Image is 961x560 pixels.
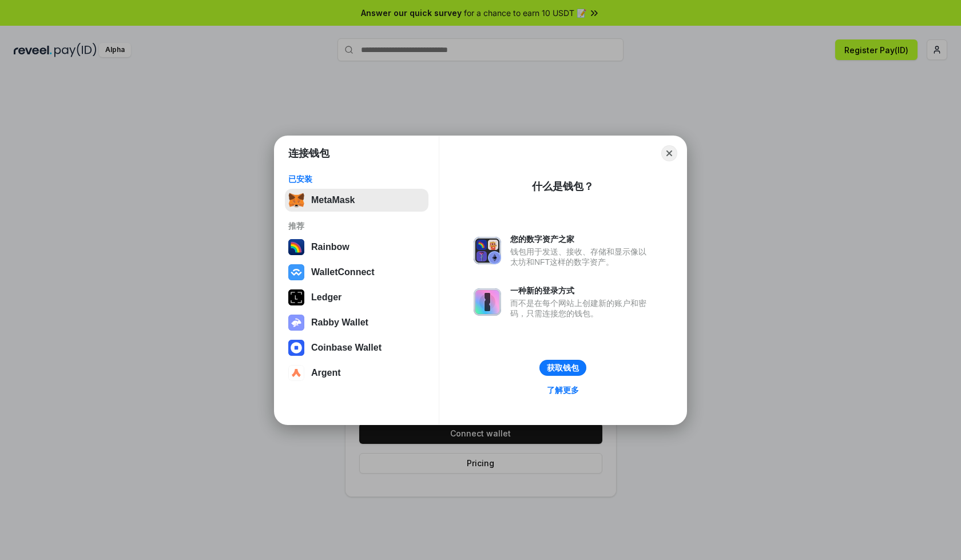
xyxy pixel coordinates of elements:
[474,237,501,264] img: svg+xml,%3Csvg%20xmlns%3D%22http%3A%2F%2Fwww.w3.org%2F2000%2Fsvg%22%20fill%3D%22none%22%20viewBox...
[288,365,304,381] img: svg+xml,%3Csvg%20width%3D%2228%22%20height%3D%2228%22%20viewBox%3D%220%200%2028%2028%22%20fill%3D...
[547,385,579,395] div: 了解更多
[532,180,594,193] div: 什么是钱包？
[285,261,428,284] button: WalletConnect
[285,236,428,259] button: Rainbow
[311,242,350,252] div: Rainbow
[311,368,341,378] div: Argent
[510,285,652,296] div: 一种新的登录方式
[288,192,304,208] img: svg+xml,%3Csvg%20fill%3D%22none%22%20height%3D%2233%22%20viewBox%3D%220%200%2035%2033%22%20width%...
[285,286,428,309] button: Ledger
[510,247,652,267] div: 钱包用于发送、接收、存储和显示像以太坊和NFT这样的数字资产。
[285,311,428,334] button: Rabby Wallet
[540,383,586,398] a: 了解更多
[285,189,428,212] button: MetaMask
[285,336,428,359] button: Coinbase Wallet
[285,362,428,384] button: Argent
[288,289,304,305] img: svg+xml,%3Csvg%20xmlns%3D%22http%3A%2F%2Fwww.w3.org%2F2000%2Fsvg%22%20width%3D%2228%22%20height%3...
[311,195,355,205] div: MetaMask
[311,292,341,303] div: Ledger
[288,315,304,331] img: svg+xml,%3Csvg%20xmlns%3D%22http%3A%2F%2Fwww.w3.org%2F2000%2Fsvg%22%20fill%3D%22none%22%20viewBox...
[288,174,425,184] div: 已安装
[547,363,579,373] div: 获取钱包
[311,317,368,328] div: Rabby Wallet
[288,146,329,160] h1: 连接钱包
[661,145,677,161] button: Close
[510,234,652,244] div: 您的数字资产之家
[288,340,304,356] img: svg+xml,%3Csvg%20width%3D%2228%22%20height%3D%2228%22%20viewBox%3D%220%200%2028%2028%22%20fill%3D...
[288,264,304,280] img: svg+xml,%3Csvg%20width%3D%2228%22%20height%3D%2228%22%20viewBox%3D%220%200%2028%2028%22%20fill%3D...
[474,288,501,316] img: svg+xml,%3Csvg%20xmlns%3D%22http%3A%2F%2Fwww.w3.org%2F2000%2Fsvg%22%20fill%3D%22none%22%20viewBox...
[539,360,586,376] button: 获取钱包
[311,267,375,277] div: WalletConnect
[510,298,652,319] div: 而不是在每个网站上创建新的账户和密码，只需连接您的钱包。
[288,239,304,255] img: svg+xml,%3Csvg%20width%3D%22120%22%20height%3D%22120%22%20viewBox%3D%220%200%20120%20120%22%20fil...
[311,343,382,353] div: Coinbase Wallet
[288,221,425,231] div: 推荐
